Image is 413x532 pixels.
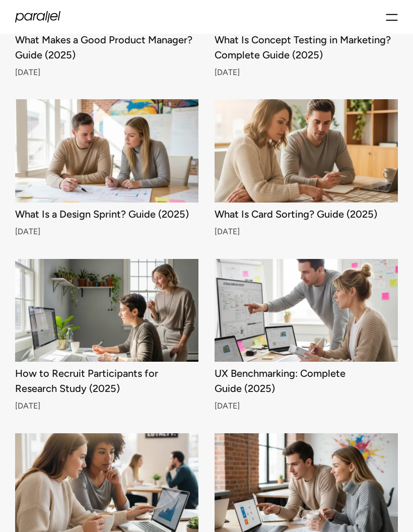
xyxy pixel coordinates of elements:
a: What Is a Design Sprint? Guide (2025)[DATE] [15,99,198,234]
div: How to Recruit Participants for Research Study (2025) [15,370,198,392]
a: home [15,11,60,23]
div: What Makes a Good Product Manager? Guide (2025) [15,36,198,58]
div: menu [386,8,398,26]
div: [DATE] [15,403,198,409]
a: What Is Card Sorting? Guide (2025)[DATE] [215,99,398,234]
div: [DATE] [15,70,198,76]
div: [DATE] [215,403,398,409]
div: What Is a Design Sprint? Guide (2025) [15,211,198,218]
div: [DATE] [215,70,398,76]
div: UX Benchmarking: Complete Guide (2025) [215,370,398,392]
a: How to Recruit Participants for Research Study (2025)[DATE] [15,259,198,409]
div: [DATE] [15,229,198,235]
div: What Is Card Sorting? Guide (2025) [215,211,398,218]
a: UX Benchmarking: Complete Guide (2025)[DATE] [215,259,398,409]
div: [DATE] [215,229,398,235]
div: What Is Concept Testing in Marketing? Complete Guide (2025) [215,36,398,58]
